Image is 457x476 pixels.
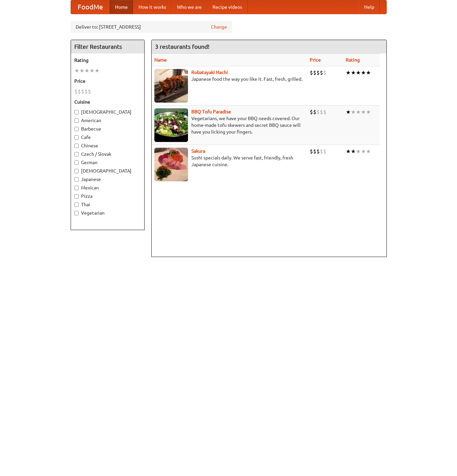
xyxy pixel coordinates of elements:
[310,57,321,63] a: Price
[323,69,327,76] li: $
[74,184,141,191] label: Mexican
[71,0,110,14] a: FoodMe
[351,69,356,76] li: ★
[356,148,361,155] li: ★
[154,154,304,168] p: Sushi specials daily. We serve fast, friendly, fresh Japanese cuisine.
[74,109,141,115] label: [DEMOGRAPHIC_DATA]
[74,99,141,105] h5: Cuisine
[154,76,304,82] p: Japanese food the way you like it. Fast, fresh, grilled.
[361,69,366,76] li: ★
[356,108,361,116] li: ★
[346,57,360,63] a: Rating
[74,134,141,141] label: Cafe
[74,57,141,64] h5: Rating
[71,21,232,33] div: Deliver to: [STREET_ADDRESS]
[74,177,79,182] input: Japanese
[320,148,323,155] li: $
[74,151,141,157] label: Czech / Slovak
[74,144,79,148] input: Chinese
[351,108,356,116] li: ★
[366,148,371,155] li: ★
[191,70,228,75] a: Robatayaki Hachi
[94,67,100,74] li: ★
[316,108,320,116] li: $
[316,69,320,76] li: $
[74,78,141,84] h5: Price
[313,148,316,155] li: $
[361,108,366,116] li: ★
[74,127,79,131] input: Barbecue
[346,69,351,76] li: ★
[154,115,304,135] p: Vegetarians, we have your BBQ needs covered. Our home-made tofu skewers and secret BBQ sauce will...
[74,193,141,199] label: Pizza
[74,211,79,215] input: Vegetarian
[84,67,89,74] li: ★
[74,159,141,166] label: German
[207,0,247,14] a: Recipe videos
[346,148,351,155] li: ★
[74,117,141,124] label: American
[74,176,141,183] label: Japanese
[74,186,79,190] input: Mexican
[191,148,205,154] a: Sakura
[154,108,188,142] img: tofuparadise.jpg
[74,110,79,114] input: [DEMOGRAPHIC_DATA]
[84,88,88,95] li: $
[74,203,79,207] input: Thai
[359,0,380,14] a: Help
[74,169,79,173] input: [DEMOGRAPHIC_DATA]
[191,109,231,114] a: BBQ Tofu Paradise
[172,0,207,14] a: Who we are
[71,40,144,53] h4: Filter Restaurants
[346,108,351,116] li: ★
[133,0,172,14] a: How it works
[154,57,167,63] a: Name
[320,69,323,76] li: $
[154,69,188,103] img: robatayaki.jpg
[88,88,91,95] li: $
[110,0,133,14] a: Home
[361,148,366,155] li: ★
[74,125,141,132] label: Barbecue
[74,160,79,165] input: German
[74,118,79,123] input: American
[81,88,84,95] li: $
[74,88,78,95] li: $
[74,142,141,149] label: Chinese
[154,148,188,181] img: sakura.jpg
[78,88,81,95] li: $
[320,108,323,116] li: $
[356,69,361,76] li: ★
[351,148,356,155] li: ★
[323,148,327,155] li: $
[155,43,210,50] ng-pluralize: 3 restaurants found!
[310,108,313,116] li: $
[323,108,327,116] li: $
[89,67,94,74] li: ★
[211,24,227,30] a: Change
[74,135,79,140] input: Cafe
[310,69,313,76] li: $
[74,210,141,216] label: Vegetarian
[74,168,141,174] label: [DEMOGRAPHIC_DATA]
[74,201,141,208] label: Thai
[79,67,84,74] li: ★
[74,194,79,198] input: Pizza
[74,152,79,156] input: Czech / Slovak
[316,148,320,155] li: $
[366,108,371,116] li: ★
[74,67,79,74] li: ★
[313,108,316,116] li: $
[366,69,371,76] li: ★
[310,148,313,155] li: $
[313,69,316,76] li: $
